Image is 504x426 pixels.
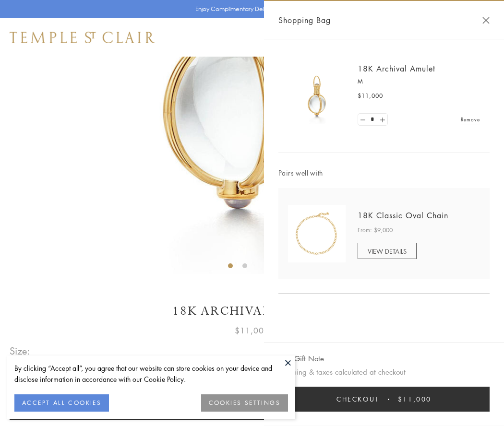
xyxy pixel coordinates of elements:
[288,205,346,262] img: N88865-OV18
[461,114,480,125] a: Remove
[358,63,435,74] a: 18K Archival Amulet
[278,366,490,378] p: Shipping & taxes calculated at checkout
[377,114,387,126] a: Set quantity to 2
[278,387,490,412] button: Checkout $11,000
[10,303,494,319] h1: 18K Archival Amulet
[278,167,490,178] span: Pairs well with
[201,394,288,412] button: COOKIES SETTINGS
[358,243,417,259] a: VIEW DETAILS
[482,17,490,24] button: Close Shopping Bag
[358,210,448,221] a: 18K Classic Oval Chain
[358,225,393,235] span: From: $9,000
[288,67,346,125] img: 18K Archival Amulet
[235,324,269,337] span: $11,000
[358,114,368,126] a: Set quantity to 0
[398,394,432,404] span: $11,000
[368,247,407,256] span: VIEW DETAILS
[278,353,324,365] button: Add Gift Note
[358,77,480,86] p: M
[195,4,304,14] p: Enjoy Complimentary Delivery & Returns
[10,32,155,43] img: Temple St. Clair
[278,14,331,26] span: Shopping Bag
[358,91,383,101] span: $11,000
[14,363,288,385] div: By clicking “Accept all”, you agree that our website can store cookies on your device and disclos...
[10,343,31,359] span: Size:
[14,394,109,412] button: ACCEPT ALL COOKIES
[336,394,379,404] span: Checkout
